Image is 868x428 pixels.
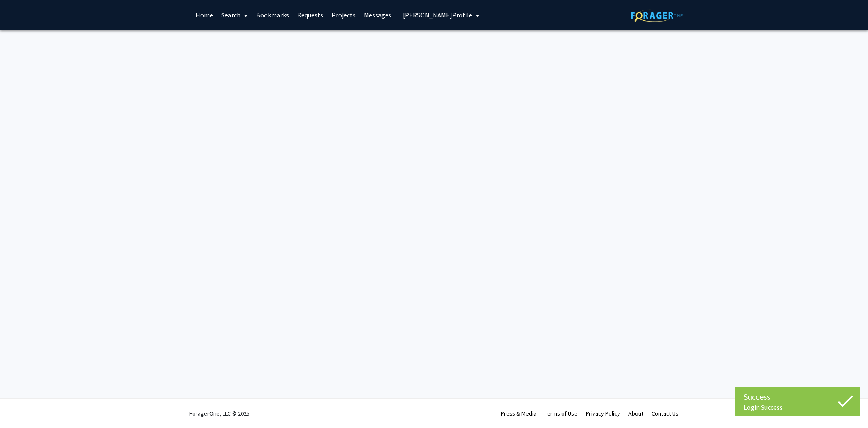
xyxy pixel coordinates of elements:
a: About [628,410,643,417]
a: Messages [360,0,395,29]
div: Login Success [744,403,851,411]
a: Home [192,0,217,29]
span: [PERSON_NAME] Profile [403,11,472,19]
a: Contact Us [652,410,679,417]
a: Privacy Policy [586,410,620,417]
img: ForagerOne Logo [631,9,683,22]
a: Projects [327,0,360,29]
a: Requests [293,0,327,29]
a: Bookmarks [252,0,293,29]
a: Search [217,0,252,29]
div: Success [744,391,851,403]
a: Press & Media [501,410,536,417]
div: ForagerOne, LLC © 2025 [189,399,250,428]
a: Terms of Use [545,410,577,417]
